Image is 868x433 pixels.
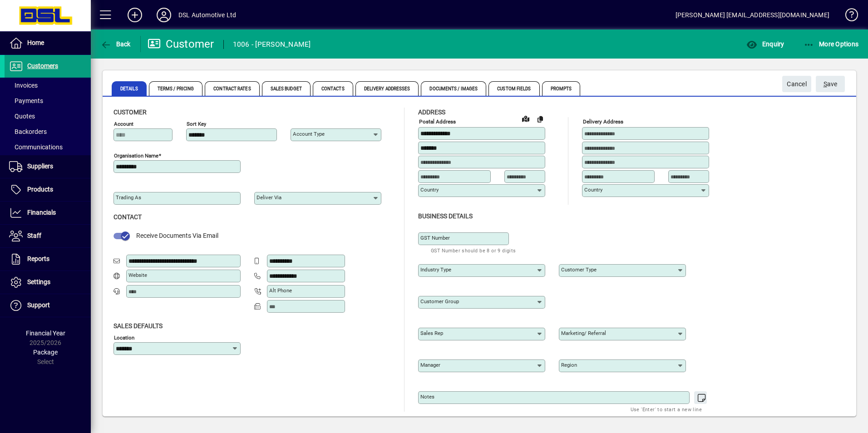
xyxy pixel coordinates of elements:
span: Customer [113,108,147,116]
span: Customers [27,62,58,69]
a: Staff [5,225,91,247]
span: Contract Rates [205,81,259,96]
span: Support [27,301,50,309]
mat-hint: GST Number should be 8 or 9 digits [431,245,516,256]
span: Home [27,39,44,46]
mat-label: Manager [420,362,440,368]
span: Address [418,108,445,116]
span: Financials [27,209,56,216]
a: Knowledge Base [838,2,857,31]
span: Contacts [313,81,353,96]
mat-label: Alt Phone [269,287,292,294]
span: Business details [418,212,473,220]
mat-label: Customer type [561,266,597,273]
span: S [824,80,827,88]
span: Details [112,81,147,96]
mat-label: Sales rep [420,330,443,336]
button: Save [816,76,845,92]
mat-label: Sort key [187,121,206,127]
span: Quotes [9,113,35,120]
span: Back [100,40,131,48]
a: Invoices [5,78,91,93]
span: Prompts [542,81,581,96]
div: DSL Automotive Ltd [178,8,236,22]
span: ave [824,77,838,92]
mat-label: Country [420,187,439,193]
span: Documents / Images [421,81,486,96]
a: View on map [518,111,533,126]
button: Profile [149,7,178,23]
span: Payments [9,97,43,104]
span: Invoices [9,82,38,89]
span: More Options [804,40,859,48]
a: Home [5,32,91,54]
a: Products [5,178,91,201]
span: Custom Fields [488,81,539,96]
a: Support [5,294,91,317]
div: [PERSON_NAME] [EMAIL_ADDRESS][DOMAIN_NAME] [676,8,829,22]
mat-label: Location [114,334,134,340]
mat-label: GST Number [420,235,450,241]
button: Copy to Delivery address [533,112,547,126]
a: Communications [5,139,91,155]
mat-label: Account [114,121,133,127]
a: Reports [5,248,91,271]
mat-label: Organisation name [114,153,158,159]
mat-hint: Use 'Enter' to start a new line [631,404,702,414]
a: Payments [5,93,91,108]
mat-label: Deliver via [256,194,281,201]
mat-label: Trading as [116,194,141,201]
mat-label: Country [584,187,602,193]
span: Staff [27,232,41,239]
mat-label: Account Type [293,131,325,137]
span: Enquiry [746,40,784,48]
a: Quotes [5,108,91,124]
button: More Options [801,36,861,52]
button: Add [120,7,149,23]
span: Delivery Addresses [355,81,419,96]
a: Backorders [5,124,91,139]
span: Cancel [787,77,807,92]
span: Backorders [9,128,47,135]
span: Communications [9,143,63,151]
div: Customer [148,37,214,51]
span: Sales defaults [113,322,163,330]
span: Products [27,186,53,193]
span: Sales Budget [262,81,311,96]
span: Package [33,349,58,356]
span: Settings [27,278,50,285]
span: Receive Documents Via Email [136,232,218,239]
button: Enquiry [744,36,786,52]
mat-label: Customer group [420,298,459,305]
mat-label: Marketing/ Referral [561,330,606,336]
span: Contact [113,213,142,221]
a: Suppliers [5,155,91,178]
button: Cancel [782,76,811,92]
mat-label: Notes [420,394,434,400]
span: Reports [27,255,49,262]
div: 1006 - [PERSON_NAME] [233,37,311,52]
span: Financial Year [26,330,65,337]
mat-label: Region [561,362,577,368]
app-page-header-button: Back [91,36,141,52]
span: Suppliers [27,162,53,170]
a: Settings [5,271,91,294]
button: Back [98,36,133,52]
a: Financials [5,202,91,224]
mat-label: Industry type [420,266,451,273]
span: Terms / Pricing [149,81,203,96]
mat-label: Website [128,272,147,278]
